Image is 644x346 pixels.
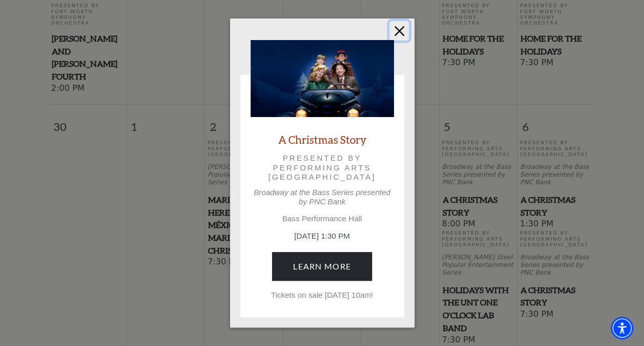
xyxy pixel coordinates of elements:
[278,132,366,146] a: A Christmas Story
[251,188,394,206] p: Broadway at the Bass Series presented by PNC Bank
[265,153,380,182] p: Presented by Performing Arts [GEOGRAPHIC_DATA]
[251,214,394,223] p: Bass Performance Hall
[251,291,394,300] p: Tickets on sale [DATE] 10am!
[389,21,409,41] button: Close
[251,40,394,117] img: A Christmas Story
[251,230,394,242] p: [DATE] 1:30 PM
[272,252,372,281] a: December 6, 1:30 PM Learn More Tickets on sale Friday, June 27 at 10am
[611,317,633,339] div: Accessibility Menu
